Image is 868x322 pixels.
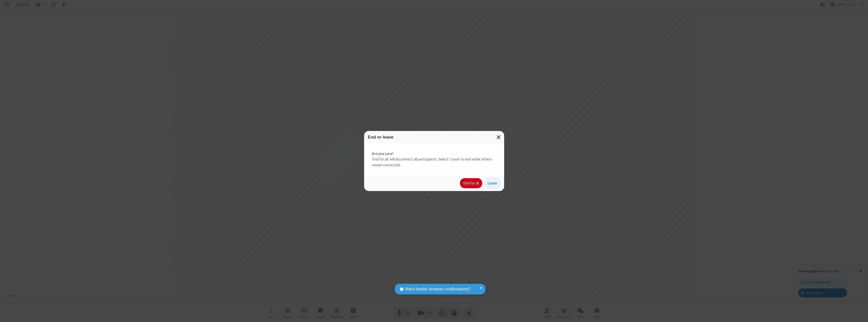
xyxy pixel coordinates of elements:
div: 'End for all' will disconnect all participants. Select 'Leave' to exit while others remain connec... [364,143,504,176]
span: Want better browser notifications? [405,286,470,292]
button: Close modal [494,131,504,143]
strong: Are you sure? [372,151,497,157]
h3: End or leave [368,135,500,140]
button: End for all [460,178,482,188]
button: Leave [484,178,500,188]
